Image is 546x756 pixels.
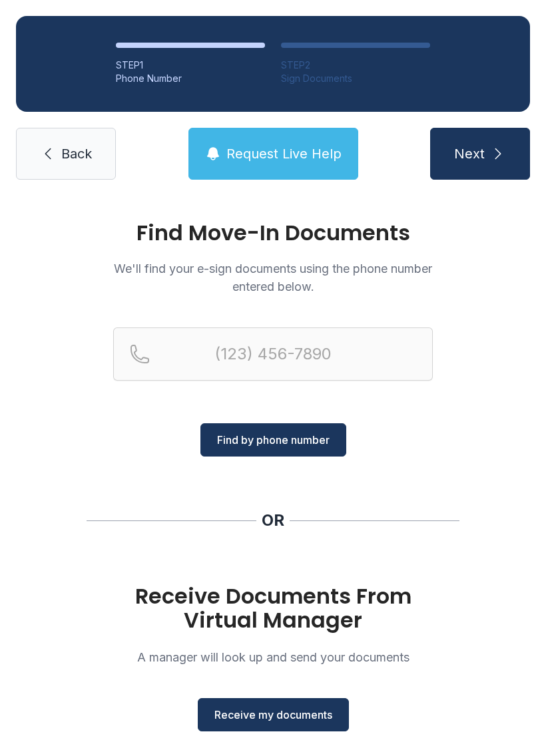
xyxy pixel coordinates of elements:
[454,144,485,163] span: Next
[61,144,92,163] span: Back
[113,584,433,632] h1: Receive Documents From Virtual Manager
[262,510,284,531] div: OR
[214,707,332,723] span: Receive my documents
[116,59,265,72] div: STEP 1
[113,260,433,295] p: We'll find your e-sign documents using the phone number entered below.
[113,648,433,666] p: A manager will look up and send your documents
[113,222,433,244] h1: Find Move-In Documents
[226,144,342,163] span: Request Live Help
[116,72,265,85] div: Phone Number
[217,432,330,448] span: Find by phone number
[281,72,430,85] div: Sign Documents
[281,59,430,72] div: STEP 2
[113,327,433,381] input: Reservation phone number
